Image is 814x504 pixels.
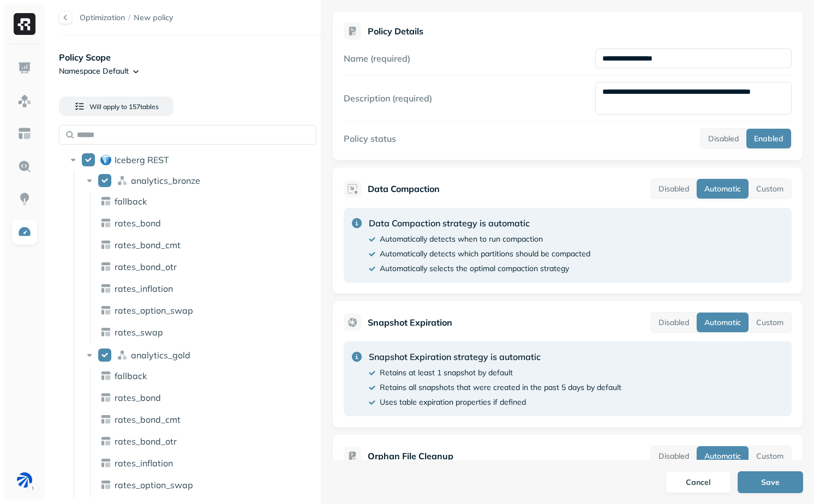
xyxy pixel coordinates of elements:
[96,389,328,406] div: rates_bond
[368,316,452,329] p: Snapshot Expiration
[115,283,173,294] p: rates_inflation
[738,471,803,493] button: Save
[115,196,147,207] p: fallback
[17,159,32,173] img: Query Explorer
[697,313,749,332] button: Automatic
[82,153,95,166] button: Iceberg REST
[380,368,513,378] p: Retains at least 1 snapshot by default
[14,13,35,35] img: Ryft
[368,182,440,195] p: Data Compaction
[98,174,111,187] button: analytics_bronze
[368,26,423,37] p: Policy Details
[749,446,791,466] button: Custom
[128,13,130,23] p: /
[96,236,328,254] div: rates_bond_cmt
[96,454,328,472] div: rates_inflation
[59,66,129,76] p: Namespace Default
[380,263,569,274] p: Automatically selects the optimal compaction strategy
[651,313,697,332] button: Disabled
[115,392,161,403] p: rates_bond
[63,151,327,169] div: Iceberg RESTIceberg REST
[80,13,125,22] a: Optimization
[96,302,328,319] div: rates_option_swap
[96,433,328,450] div: rates_bond_otr
[115,414,181,425] p: rates_bond_cmt
[98,349,111,362] button: analytics_gold
[80,13,173,23] nav: breadcrumb
[17,61,32,75] img: Dashboard
[115,218,161,229] p: rates_bond
[115,436,177,447] p: rates_bond_otr
[96,193,328,210] div: fallback
[96,411,328,428] div: rates_bond_cmt
[17,127,32,141] img: Asset Explorer
[134,13,173,23] span: New policy
[344,93,432,104] label: Description (required)
[80,172,328,189] div: analytics_bronzeanalytics_bronze
[115,261,177,272] p: rates_bond_otr
[89,103,127,111] span: Will apply to
[651,179,697,199] button: Disabled
[749,179,791,199] button: Custom
[115,154,169,165] p: Iceberg REST
[131,175,200,186] p: analytics_bronze
[749,313,791,332] button: Custom
[115,327,163,338] p: rates_swap
[344,133,396,144] label: Policy status
[115,458,173,469] p: rates_inflation
[380,234,543,244] p: Automatically detects when to run compaction
[344,53,410,64] label: Name (required)
[131,350,190,361] p: analytics_gold
[127,103,159,111] span: 157 table s
[380,397,526,407] p: Uses table expiration properties if defined
[697,446,749,466] button: Automatic
[701,129,746,148] button: Disabled
[369,350,621,363] p: Snapshot Expiration strategy is automatic
[59,97,173,116] button: Will apply to 157tables
[115,305,193,316] p: rates_option_swap
[96,367,328,385] div: fallback
[746,129,791,148] button: Enabled
[380,249,590,259] p: Automatically detects which partitions should be compacted
[17,225,32,239] img: Optimization
[115,239,181,250] p: rates_bond_cmt
[59,51,321,64] p: Policy Scope
[17,94,32,108] img: Assets
[651,446,697,466] button: Disabled
[368,449,453,463] p: Orphan File Cleanup
[80,346,328,364] div: analytics_goldanalytics_gold
[380,382,621,393] p: Retains all snapshots that were created in the past 5 days by default
[17,192,32,206] img: Insights
[96,476,328,494] div: rates_option_swap
[697,179,749,199] button: Automatic
[96,214,328,232] div: rates_bond
[115,479,193,490] p: rates_option_swap
[17,472,32,488] img: BAM Staging
[115,370,147,381] p: fallback
[96,323,328,341] div: rates_swap
[666,471,731,493] button: Cancel
[96,258,328,275] div: rates_bond_otr
[369,217,590,230] p: Data Compaction strategy is automatic
[96,280,328,297] div: rates_inflation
